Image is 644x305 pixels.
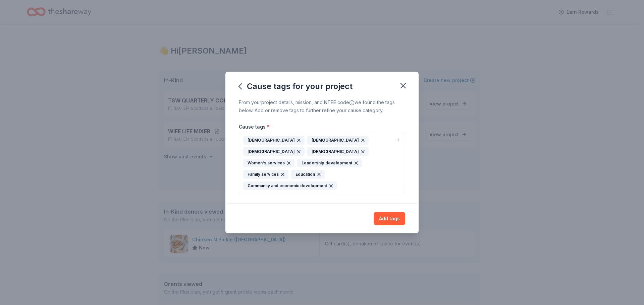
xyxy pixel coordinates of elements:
div: Community and economic development [243,181,337,190]
div: [DEMOGRAPHIC_DATA] [243,147,305,156]
div: Cause tags for your project [239,81,353,92]
button: Add tags [374,212,405,225]
div: Women's services [243,159,294,167]
div: [DEMOGRAPHIC_DATA] [243,136,305,145]
label: Cause tags [239,124,270,130]
div: Family services [243,170,288,179]
div: [DEMOGRAPHIC_DATA] [307,147,369,156]
div: Leadership development [297,159,362,167]
button: [DEMOGRAPHIC_DATA][DEMOGRAPHIC_DATA][DEMOGRAPHIC_DATA][DEMOGRAPHIC_DATA]Women's servicesLeadershi... [239,133,405,193]
div: [DEMOGRAPHIC_DATA] [307,136,369,145]
div: Education [291,170,325,179]
div: From your project details, mission, and NTEE code we found the tags below. Add or remove tags to ... [239,98,405,115]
